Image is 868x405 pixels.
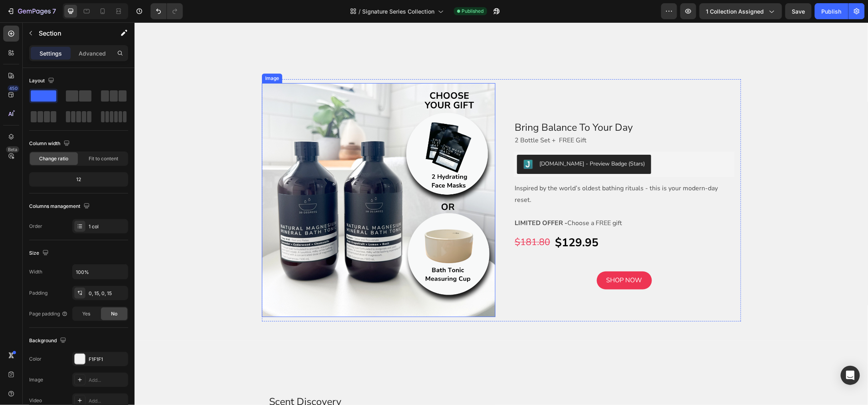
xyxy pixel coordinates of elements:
[29,376,43,383] div: Image
[151,3,183,19] div: Undo/Redo
[462,8,484,15] span: Published
[815,3,848,19] button: Publish
[29,268,42,275] div: Width
[89,377,126,384] div: Add...
[82,310,90,317] span: Yes
[472,252,508,264] p: SHOP NOW
[8,85,19,92] div: 450
[29,310,68,317] div: Page padding
[29,335,68,346] div: Background
[29,248,50,259] div: Size
[73,265,128,279] input: Auto
[706,7,764,16] span: 1 collection assigned
[841,366,860,385] div: Open Intercom Messenger
[380,98,498,112] span: Bring Balance To Your Day
[363,7,435,16] span: Signature Series Collection
[29,355,42,363] div: Color
[380,112,599,124] p: 2 Bottle Set + FREE Gift
[380,160,599,184] p: Inspired by the world’s oldest bathing rituals - this is your modern-day reset.
[822,7,842,16] div: Publish
[792,8,805,15] span: Save
[89,397,126,405] div: Add...
[39,28,104,38] p: Section
[29,223,42,230] div: Order
[379,212,416,228] div: $181.80
[29,138,71,149] div: Column width
[89,290,126,297] div: 0, 15, 0, 15
[389,137,398,147] img: Judgeme.png
[380,196,433,205] strong: LIMITED OFFER -
[79,49,106,58] p: Advanced
[40,155,69,162] span: Change ratio
[111,310,117,317] span: No
[785,3,812,19] button: Save
[462,249,517,267] a: SHOP NOW
[405,137,510,146] div: [DOMAIN_NAME] - Preview Badge (Stars)
[29,397,42,404] div: Video
[380,195,599,207] p: Choose a FREE gift
[6,146,19,153] div: Beta
[359,7,361,16] span: /
[29,201,91,212] div: Columns management
[31,174,127,185] div: 12
[89,356,126,363] div: F1F1F1
[89,155,118,162] span: Fit to content
[382,132,517,152] button: Judge.me - Preview Badge (Stars)
[420,212,465,228] div: $129.95
[89,223,126,230] div: 1 col
[29,289,48,297] div: Padding
[52,6,56,16] p: 7
[29,76,56,86] div: Layout
[700,3,782,19] button: 1 collection assigned
[40,49,62,58] p: Settings
[3,3,59,19] button: 7
[135,373,207,386] span: Scent Discovery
